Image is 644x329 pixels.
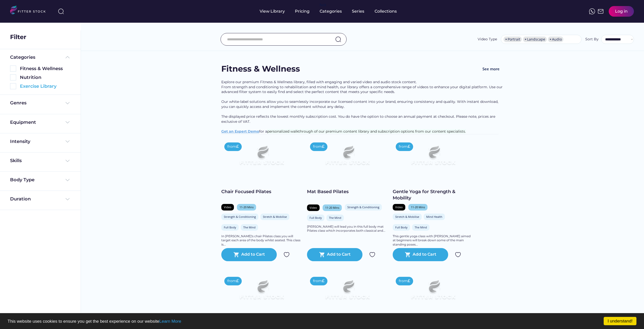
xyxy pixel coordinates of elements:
[320,3,326,8] div: fvck
[65,119,71,125] img: Frame%20%284%29.svg
[221,63,300,75] div: Fitness & Wellness
[401,274,465,310] img: Frame%2079%20%281%29.svg
[221,129,259,134] a: Get an Expert Demo
[65,54,71,60] img: Frame%20%285%29.svg
[10,66,16,72] img: Rectangle%205126.svg
[320,9,342,14] div: Categories
[221,80,504,134] div: Explore our premium Fitness & Wellness library, filled with engaging and varied video and audio s...
[319,252,325,258] button: shopping_cart
[233,252,239,258] button: shopping_cart
[426,215,442,219] div: Mind Health
[310,216,322,220] div: Full Body
[315,274,380,310] img: Frame%2079%20%281%29.svg
[295,9,310,14] div: Pricing
[229,274,294,310] img: Frame%2079%20%281%29.svg
[504,37,522,42] li: Portrait
[399,279,408,284] div: from
[325,206,339,210] div: 11-20 Mins
[585,37,599,42] div: Sort By
[327,252,351,258] div: Add to Cart
[313,144,322,149] div: from
[393,189,473,201] div: Gentle Yoga for Strength & Mobility
[329,216,341,220] div: The Mind
[322,144,324,149] div: £
[589,8,595,14] img: meteor-icons_whatsapp%20%281%29.svg
[307,225,388,233] div: [PERSON_NAME] will lead you in this full body mat Pilates class which incorporates both classical...
[313,279,322,284] div: from
[310,206,317,210] div: Video
[10,74,16,80] img: Rectangle%205126.svg
[307,189,388,195] div: Mat Based Pilates
[10,6,50,16] img: LOGO.svg
[375,9,397,14] div: Collections
[8,319,636,323] p: This website uses cookies to ensure you get the best experience on our website
[322,278,324,284] div: £
[224,225,236,229] div: Full Body
[408,144,410,149] div: £
[408,278,410,284] div: £
[65,100,71,106] img: Frame%20%284%29.svg
[347,205,379,209] div: Strength & Conditioning
[335,36,341,42] img: search-normal.svg
[224,215,256,219] div: Strength & Conditioning
[548,37,563,42] li: Audio
[615,9,628,14] div: Log in
[221,189,302,195] div: Chair Focused Pilates
[10,138,30,145] div: Intensity
[399,144,408,149] div: from
[65,196,71,202] img: Frame%20%284%29.svg
[227,279,236,284] div: from
[227,144,236,149] div: from
[395,225,408,229] div: Full Body
[395,205,403,209] div: Video
[411,205,425,209] div: 11-20 Mins
[10,158,23,164] div: Skills
[260,9,285,14] div: View Library
[10,54,35,61] div: Categories
[478,63,504,75] button: See more
[229,139,294,176] img: Frame%2079%20%281%29.svg
[598,8,604,14] img: Frame%2051.svg
[405,252,411,258] button: shopping_cart
[413,252,436,258] div: Add to Cart
[263,215,287,219] div: Stretch & Mobilise
[236,144,239,149] div: £
[20,66,71,72] div: Fitness & Wellness
[159,319,181,324] a: Learn More
[523,37,547,42] li: Landscape
[525,38,527,41] span: ×
[10,119,36,126] div: Equipment
[10,33,26,41] div: Filter
[549,38,551,41] span: ×
[10,196,31,202] div: Duration
[315,139,380,176] img: Frame%2079%20%281%29.svg
[478,37,497,42] div: Video Type
[455,252,461,258] img: Group%201000002324.svg
[401,139,465,176] img: Frame%2079%20%281%29.svg
[393,234,473,247] div: This gentle yoga class with [PERSON_NAME] aimed at beginners will break down some of the main sta...
[352,9,364,14] div: Series
[267,129,466,134] span: personalized walkthrough of our premium content library and subscription options from our content...
[243,225,256,229] div: The Mind
[369,252,375,258] img: Group%201000002324.svg
[236,278,239,284] div: £
[224,205,231,209] div: Video
[10,100,26,106] div: Genres
[415,225,427,229] div: The Mind
[284,252,290,258] img: Group%201000002324.svg
[20,83,71,89] div: Exercise Library
[604,317,636,325] a: I understand!
[241,252,265,258] div: Add to Cart
[65,158,71,164] img: Frame%20%284%29.svg
[65,177,71,183] img: Frame%20%284%29.svg
[221,114,496,124] span: The displayed price reflects the lowest monthly subscription cost. You do have the option to choo...
[65,138,71,144] img: Frame%20%284%29.svg
[505,38,507,41] span: ×
[395,215,419,219] div: Stretch & Mobilise
[239,205,254,209] div: 11-20 Mins
[221,234,302,247] div: In [PERSON_NAME]'s chair Pilates class you will target each area of the body whilst seated. This ...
